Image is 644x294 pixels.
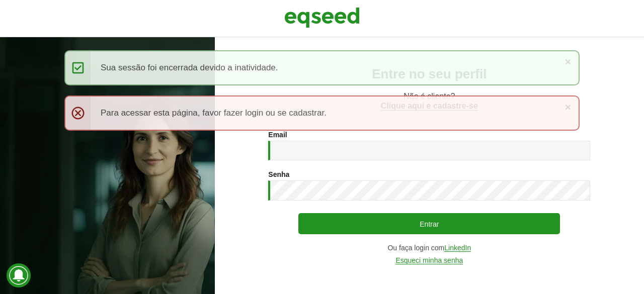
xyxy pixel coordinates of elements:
[268,244,590,252] div: Ou faça login com
[565,56,571,67] a: ×
[268,171,289,178] label: Senha
[565,102,571,112] a: ×
[64,50,580,85] div: Sua sessão foi encerrada devido a inatividade.
[284,5,360,30] img: EqSeed Logo
[395,257,463,264] a: Esqueci minha senha
[444,244,471,252] a: LinkedIn
[298,213,560,234] button: Entrar
[64,95,580,131] div: Para acessar esta página, favor fazer login ou se cadastrar.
